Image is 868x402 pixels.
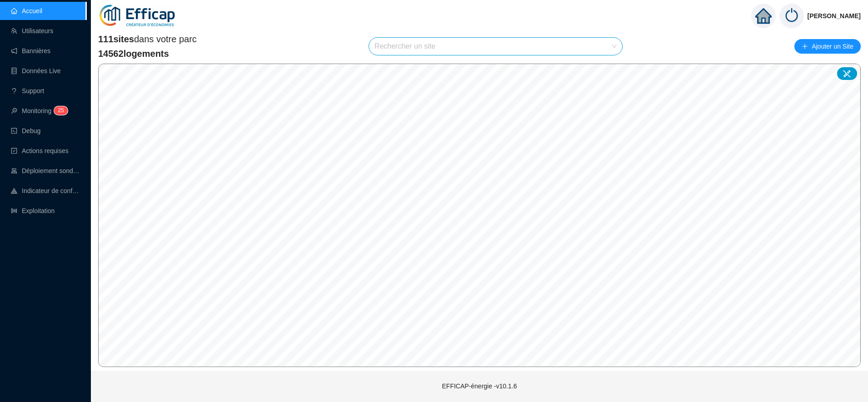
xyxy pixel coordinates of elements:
[11,207,55,214] a: slidersExploitation
[61,107,64,114] span: 5
[442,382,517,390] span: EFFICAP-énergie - v10.1.6
[808,1,861,30] span: [PERSON_NAME]
[11,107,65,114] a: monitorMonitoring25
[98,33,197,45] span: dans votre parc
[99,64,860,367] canvas: Map
[755,8,772,24] span: home
[11,148,17,154] span: check-square
[11,47,50,55] a: notificationBannières
[11,87,44,94] a: questionSupport
[11,127,40,134] a: codeDebug
[779,4,804,28] img: power
[58,107,61,114] span: 2
[11,167,80,174] a: clusterDéploiement sondes
[794,39,861,54] button: Ajouter un Site
[22,147,69,154] span: Actions requises
[11,7,42,15] a: homeAccueil
[812,40,853,53] span: Ajouter un Site
[98,47,197,60] span: 14562 logements
[98,34,134,44] span: 111 sites
[11,67,61,74] a: databaseDonnées Live
[11,187,80,194] a: heat-mapIndicateur de confort
[802,43,808,50] span: plus
[54,106,67,115] sup: 25
[11,27,53,35] a: teamUtilisateurs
